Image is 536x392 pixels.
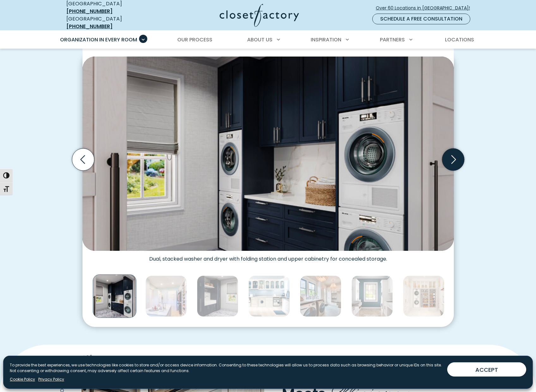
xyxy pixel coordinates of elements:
a: Cookie Policy [10,377,35,382]
figcaption: Dual, stacked washer and dryer with folding station and upper cabinetry for concealed storage. [82,251,454,262]
a: Privacy Policy [38,377,64,382]
img: Custom laundry room and mudroom with folding station, built-in bench, coat hooks, and white shake... [300,275,341,317]
img: Laundry room with dual washer and dryer with folding station and dark blue upper cabinetry [82,57,454,251]
a: [PHONE_NUMBER] [66,8,113,15]
nav: Primary Menu [56,31,480,49]
span: Locations [445,36,474,43]
img: Laundry room with dual washer and dryer with folding station and dark blue upper cabinetry [93,274,136,318]
img: Custom laundry room cabinetry with glass door fronts, pull-out wire baskets, hanging rods, integr... [248,275,290,317]
span: Inspiration [311,36,341,43]
img: Custom laundry room with pull-out ironing board and laundry sink [351,275,393,317]
img: Full height cabinetry with built-in laundry sink and open shelving for woven baskets. [197,275,238,317]
span: About Us [247,36,272,43]
span: Our Process [177,36,212,43]
img: Stacked washer & dryer inside walk-in closet with custom cabinetry and shelving. [145,275,187,317]
img: Closet Factory Logo [220,4,299,27]
button: Previous slide [70,146,97,173]
button: Next slide [440,146,467,173]
span: Over 60 Locations in [GEOGRAPHIC_DATA]! [376,5,475,11]
button: ACCEPT [447,362,526,377]
img: Custom laundry room with gold hanging rod, glass door cabinets, and concealed laundry storage [403,275,444,317]
a: Over 60 Locations in [GEOGRAPHIC_DATA]! [375,3,475,14]
span: Organization in Every Room [60,36,137,43]
div: [GEOGRAPHIC_DATA] [66,15,158,30]
a: Schedule a Free Consultation [372,14,470,24]
p: To provide the best experiences, we use technologies like cookies to store and/or access device i... [10,362,442,374]
span: Partners [380,36,405,43]
a: [PHONE_NUMBER] [66,23,113,30]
